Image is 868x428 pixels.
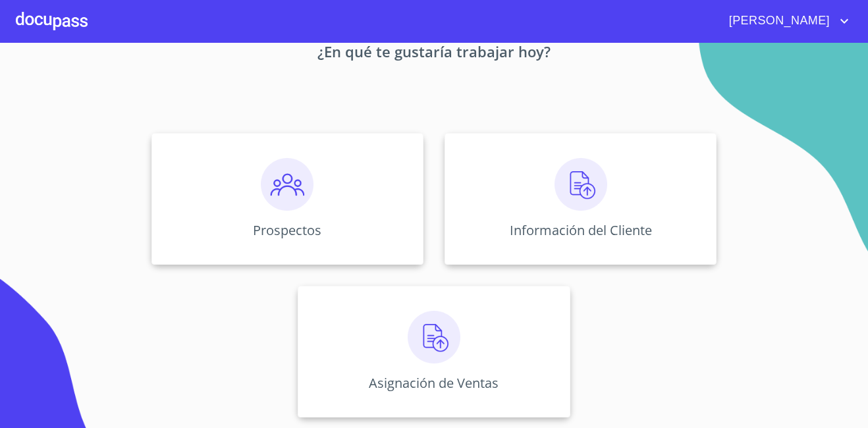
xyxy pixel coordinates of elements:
[719,11,836,32] span: [PERSON_NAME]
[719,11,852,32] button: account of current user
[510,221,652,239] p: Información del Cliente
[261,158,313,211] img: prospectos.png
[408,311,460,363] img: carga.png
[555,158,607,211] img: carga.png
[253,221,321,239] p: Prospectos
[28,41,840,67] p: ¿En qué te gustaría trabajar hoy?
[369,374,499,392] p: Asignación de Ventas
